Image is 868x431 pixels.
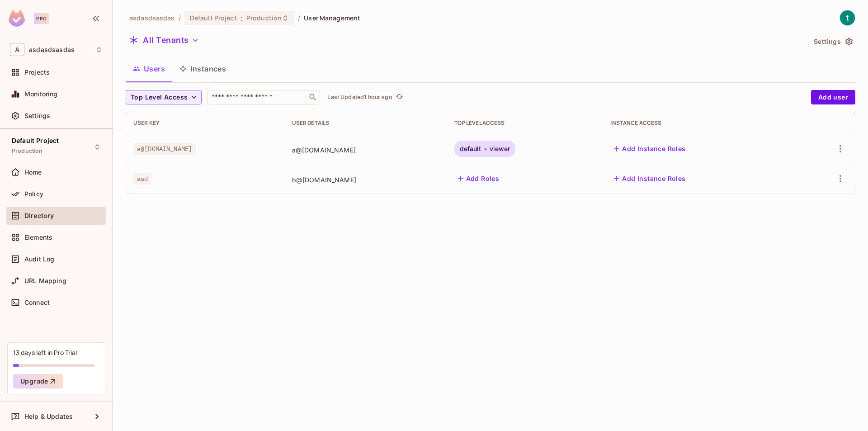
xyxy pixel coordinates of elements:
span: Directory [24,212,54,219]
img: thiendat.forwork [840,10,855,25]
div: User Key [133,119,278,127]
li: / [298,14,300,22]
p: Last Updated 1 hour ago [327,94,392,101]
button: Add user [811,90,855,104]
button: Top Level Access [126,90,202,104]
span: Default Project [12,137,59,144]
div: Instance Access [610,119,788,127]
span: Workspace: asdasdsasdas [29,46,75,53]
button: Add Instance Roles [610,142,689,156]
span: Connect [24,299,50,306]
span: default [460,145,481,152]
span: Production [246,14,282,22]
span: Help & Updates [24,413,73,420]
div: User Details [292,119,440,127]
span: a@[DOMAIN_NAME] [133,143,196,155]
button: Add Instance Roles [610,171,689,186]
span: a@[DOMAIN_NAME] [292,146,440,154]
span: the active workspace [129,14,175,22]
button: Settings [810,34,855,49]
div: Pro [34,13,49,24]
button: Users [126,57,172,80]
span: viewer [490,145,510,152]
button: All Tenants [126,33,203,47]
button: refresh [394,92,405,103]
span: Default Project [190,14,237,22]
span: Click to refresh data [392,92,405,103]
span: : [240,14,243,22]
button: Instances [172,57,233,80]
span: refresh [396,93,403,102]
span: User Management [304,14,360,22]
span: b@[DOMAIN_NAME] [292,175,440,184]
button: Upgrade [13,374,63,388]
img: SReyMgAAAABJRU5ErkJggg== [9,10,25,27]
div: Top Level Access [454,119,596,127]
span: Elements [24,234,52,241]
span: Settings [24,112,50,119]
span: Home [24,169,42,176]
span: Production [12,147,43,155]
span: Monitoring [24,90,58,98]
div: 13 days left in Pro Trial [13,348,77,357]
button: Add Roles [454,171,503,186]
span: Projects [24,69,50,76]
li: / [179,14,181,22]
span: Audit Log [24,256,54,263]
span: A [10,43,24,56]
span: URL Mapping [24,277,66,284]
span: Top Level Access [131,92,188,103]
span: asd [133,173,151,185]
span: Policy [24,190,43,198]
